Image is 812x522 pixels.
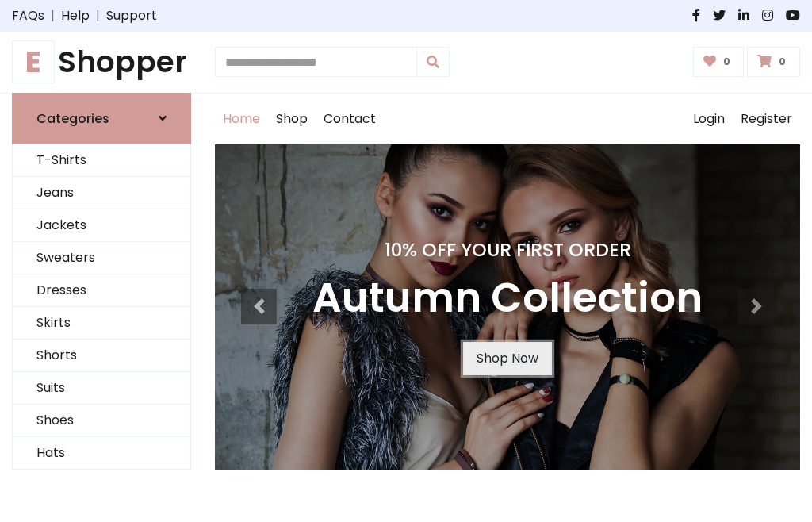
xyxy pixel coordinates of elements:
[215,94,268,144] a: Home
[268,94,316,144] a: Shop
[13,177,190,209] a: Jeans
[747,47,800,77] a: 0
[13,405,190,437] a: Shoes
[36,111,109,126] h6: Categories
[12,44,191,80] a: EShopper
[312,274,703,323] h3: Autumn Collection
[463,342,552,375] a: Shop Now
[13,274,190,307] a: Dresses
[12,44,191,80] h1: Shopper
[13,144,190,177] a: T-Shirts
[312,239,703,261] h4: 10% Off Your First Order
[12,6,44,25] a: FAQs
[13,307,190,340] a: Skirts
[106,6,157,25] a: Support
[13,340,190,372] a: Shorts
[13,209,190,242] a: Jackets
[685,94,733,144] a: Login
[13,437,190,470] a: Hats
[44,6,61,25] span: |
[61,6,90,25] a: Help
[12,40,55,83] span: E
[733,94,800,144] a: Register
[719,55,734,69] span: 0
[13,242,190,274] a: Sweaters
[12,93,191,144] a: Categories
[13,372,190,405] a: Suits
[90,6,106,25] span: |
[316,94,384,144] a: Contact
[693,47,745,77] a: 0
[775,55,790,69] span: 0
